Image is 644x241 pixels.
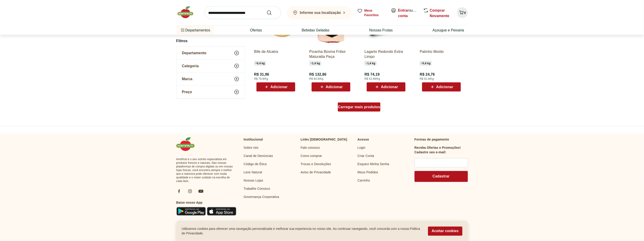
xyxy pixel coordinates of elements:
[187,189,193,194] img: ig
[257,82,295,92] button: Adicionar
[270,85,287,89] span: Adicionar
[302,28,330,33] a: Bebidas Geladas
[267,10,277,15] button: Submit Search
[326,85,343,89] span: Adicionar
[357,8,385,17] a: Meus Favoritos
[198,189,204,194] img: ytb
[415,137,468,142] p: Formas de pagamento
[301,154,322,158] a: Como comprar
[205,6,281,19] input: search
[358,146,366,150] a: Login
[358,154,374,158] a: Criar Conta
[176,207,206,216] img: Google Play Icon
[358,170,378,175] a: Meus Pedidos
[358,162,389,167] a: Esqueci Minha Senha
[244,187,270,191] a: Trabalhe Conosco
[364,49,408,59] a: Lagarto Redondo Extra Limpo
[415,171,468,182] button: Cadastrar
[457,7,468,18] button: Carrinho
[464,11,466,15] span: 0
[176,200,236,205] h3: Baixe nosso App
[244,154,273,158] a: Canal de Denúncias
[309,61,321,66] span: ~ 1,4 kg
[312,82,350,92] button: Adicionar
[364,72,380,77] span: R$ 74,19
[364,77,380,81] span: R$ 52,99/Kg
[364,61,376,66] span: ~ 1,4 kg
[254,72,269,77] span: R$ 31,96
[358,137,369,142] p: Acesso
[244,195,279,199] a: Governança Corporativa
[358,178,370,183] a: Carrinho
[177,73,245,85] button: Marca
[398,8,418,19] span: ou
[254,77,268,81] span: R$ 79,9/Kg
[244,162,267,167] a: Código de Ética
[176,137,199,151] img: Hortifruti
[177,60,245,72] button: Categoria
[369,28,393,33] a: Nossas Frutas
[420,61,432,66] span: ~ 0,4 kg
[182,51,207,55] span: Departamento
[176,189,182,194] img: fb
[254,61,266,66] span: ~ 0,4 kg
[301,162,331,167] a: Trocas e Devoluções
[415,146,461,150] h3: Receba Ofertas e Promoções!
[207,207,236,216] img: App Store Icon
[177,47,245,59] button: Departamento
[433,175,450,178] span: Cadastrar
[381,85,398,89] span: Adicionar
[244,146,259,150] a: Sobre nós
[309,77,323,81] span: R$ 94,9/Kg
[250,28,262,33] a: Ofertas
[338,103,380,113] a: Carregar mais produtos
[300,11,341,15] b: Informe sua localização
[428,226,462,236] button: Aceitar cookies
[433,28,464,33] a: Açougue e Peixaria
[182,226,423,236] p: Utilizamos cookies para oferecer uma navegação personalizada e melhorar sua experiencia no nosso ...
[420,49,463,59] a: Patinho Moído
[180,25,185,36] button: Menu
[176,5,199,19] img: Hortifruti
[430,8,449,18] a: Comprar Novamente
[182,77,192,81] span: Marca
[415,150,446,155] h3: Cadastre seu e-mail:
[420,77,434,81] span: R$ 61,9/Kg
[309,72,326,77] span: R$ 132,86
[254,49,298,59] a: Bife de Alcatra
[309,49,353,59] a: Picanha Bovina Friboi Maturatta Peça
[176,158,236,183] span: Hortifruti é o seu vizinho especialista em produtos frescos e naturais. Nas nossas plataformas de...
[180,25,210,36] span: Departamentos
[301,137,347,142] p: Links [DEMOGRAPHIC_DATA]
[301,146,320,150] a: Fale conosco
[420,72,435,77] span: R$ 24,76
[287,6,352,19] button: Informe sua localização
[244,178,263,183] a: Nossas Lojas
[182,64,199,68] span: Categoria
[436,85,453,89] span: Adicionar
[398,8,409,12] a: Entrar
[364,8,385,17] span: Meus Favoritos
[422,82,461,92] button: Adicionar
[244,170,262,175] a: Leve Natural
[244,137,263,142] p: Institucional
[367,82,405,92] button: Adicionar
[301,170,331,175] a: Aviso de Privacidade
[338,105,380,109] span: Carregar mais produtos
[177,86,245,98] button: Preço
[176,36,245,46] h2: Filtros
[182,90,192,94] span: Preço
